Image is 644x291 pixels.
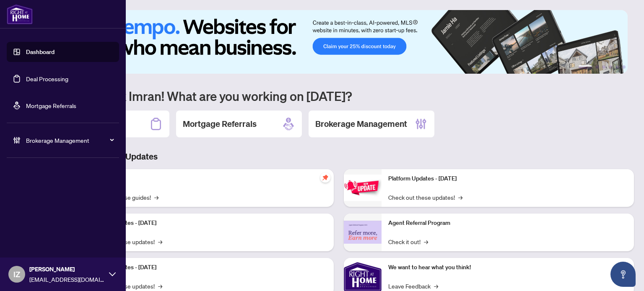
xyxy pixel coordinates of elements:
a: Check it out!→ [388,237,428,246]
span: IZ [13,268,20,280]
img: logo [7,4,33,24]
img: Agent Referral Program [344,221,382,244]
span: → [434,281,438,291]
span: Brokerage Management [26,136,113,145]
span: → [158,237,162,246]
img: Slide 0 [44,10,628,74]
button: 6 [622,65,626,69]
a: Leave Feedback→ [388,281,438,291]
h1: Welcome back Imran! What are you working on [DATE]? [44,88,634,104]
button: 2 [595,65,599,69]
button: 5 [615,65,619,69]
a: Deal Processing [26,75,68,82]
h2: Mortgage Referrals [183,118,257,130]
span: pushpin [320,173,330,183]
span: → [154,193,158,202]
span: [EMAIL_ADDRESS][DOMAIN_NAME] [29,275,105,284]
a: Check out these updates!→ [388,193,462,202]
p: Platform Updates - [DATE] [88,263,327,272]
span: → [158,281,162,291]
p: Agent Referral Program [388,219,627,228]
span: → [458,193,462,202]
span: [PERSON_NAME] [29,265,105,274]
h2: Brokerage Management [315,118,407,130]
p: We want to hear what you think! [388,263,627,272]
p: Self-Help [88,174,327,183]
h3: Brokerage & Industry Updates [44,151,634,162]
a: Dashboard [26,48,55,56]
button: 4 [609,65,612,69]
button: Open asap [610,262,636,287]
button: 1 [579,65,592,69]
button: 3 [602,65,605,69]
span: → [424,237,428,246]
img: Platform Updates - June 23, 2025 [344,175,382,201]
p: Platform Updates - [DATE] [388,174,627,183]
p: Platform Updates - [DATE] [88,219,327,228]
a: Mortgage Referrals [26,102,76,109]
